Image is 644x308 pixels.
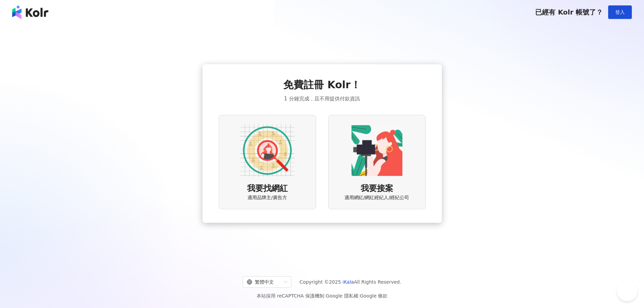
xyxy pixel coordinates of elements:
span: | [324,293,326,299]
span: 我要接案 [361,183,393,194]
div: 繁體中文 [247,277,281,287]
a: Google 條款 [360,293,387,299]
span: 我要找網紅 [247,183,288,194]
a: iKala [342,279,354,285]
span: 免費註冊 Kolr！ [283,78,361,92]
img: logo [12,5,48,19]
span: 登入 [615,9,625,15]
img: AD identity option [240,123,294,177]
span: Copyright © 2025 All Rights Reserved. [300,278,401,286]
span: 1 分鐘完成，且不用提供付款資訊 [284,95,360,103]
span: 適用品牌主/廣告方 [247,194,287,201]
button: 登入 [608,5,632,19]
span: 本站採用 reCAPTCHA 保護機制 [257,292,387,300]
span: 適用網紅/網紅經紀人/經紀公司 [344,194,409,201]
span: 已經有 Kolr 帳號了？ [535,8,603,16]
a: Google 隱私權 [326,293,358,299]
iframe: Help Scout Beacon - Open [617,281,637,301]
img: KOL identity option [350,123,404,177]
span: | [358,293,360,299]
